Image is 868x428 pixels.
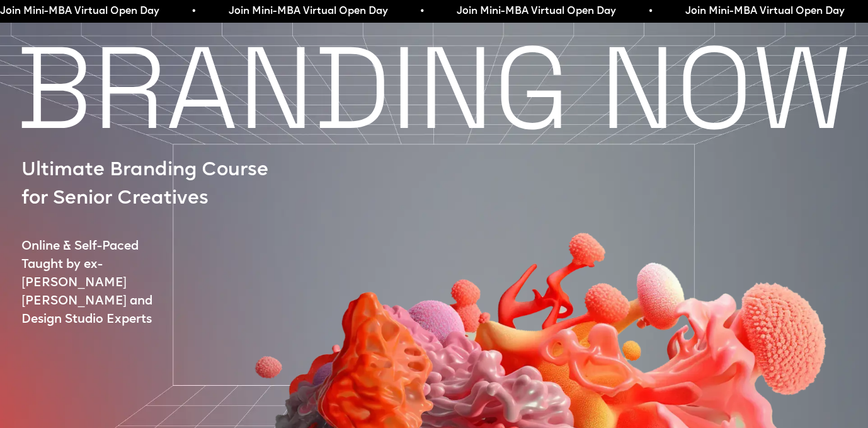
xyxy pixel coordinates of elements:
p: Taught by ex-[PERSON_NAME] [PERSON_NAME] and Design Studio Experts [21,257,195,330]
span: • [419,3,423,20]
span: • [190,3,194,20]
p: Ultimate Branding Course for Senior Creatives [21,156,282,214]
span: • [648,3,651,20]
